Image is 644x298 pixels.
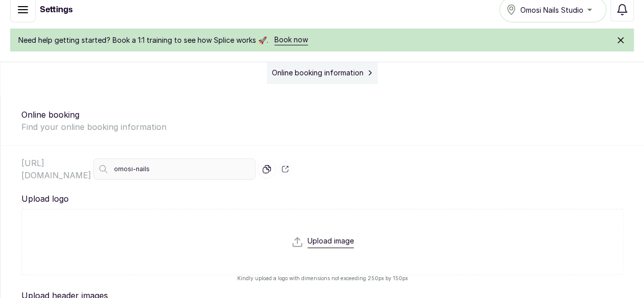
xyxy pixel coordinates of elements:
p: Online booking [21,109,624,121]
p: Kindly upload a logo with dimensions not exceeding 250px by 150px [21,275,624,281]
input: Enter name [93,158,256,180]
p: Find your online booking information [21,121,624,133]
span: Omosi Nails Studio [520,5,583,15]
p: Upload logo [21,193,624,205]
span: Online booking information [272,68,363,78]
p: [URL][DOMAIN_NAME] [21,157,91,181]
h1: Settings [40,4,73,16]
span: Need help getting started? Book a 1:1 training to see how Splice works 🚀. [18,35,268,45]
a: Book now [274,35,308,45]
